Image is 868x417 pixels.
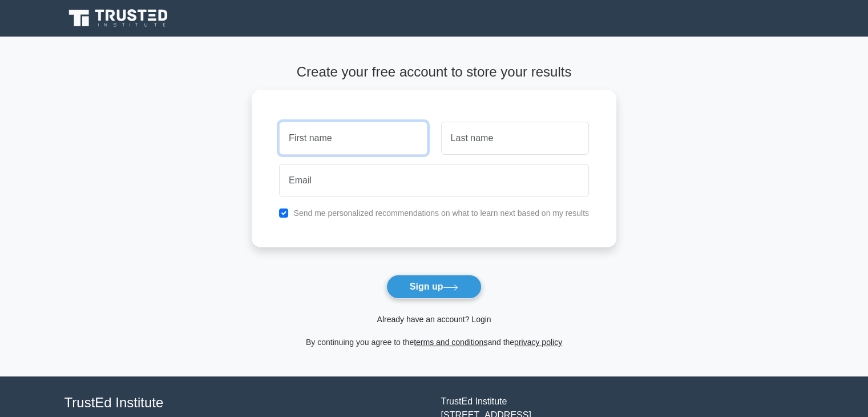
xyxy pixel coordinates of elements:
input: First name [279,122,427,155]
a: privacy policy [514,338,562,347]
label: Send me personalized recommendations on what to learn next based on my results [293,209,589,218]
div: By continuing you agree to the and the [245,335,623,349]
h4: Create your free account to store your results [252,64,616,81]
input: Last name [441,122,589,155]
h4: TrustEd Institute [64,395,427,411]
button: Sign up [386,275,482,299]
a: terms and conditions [414,338,487,347]
input: Email [279,164,589,197]
a: Already have an account? Login [377,315,491,324]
